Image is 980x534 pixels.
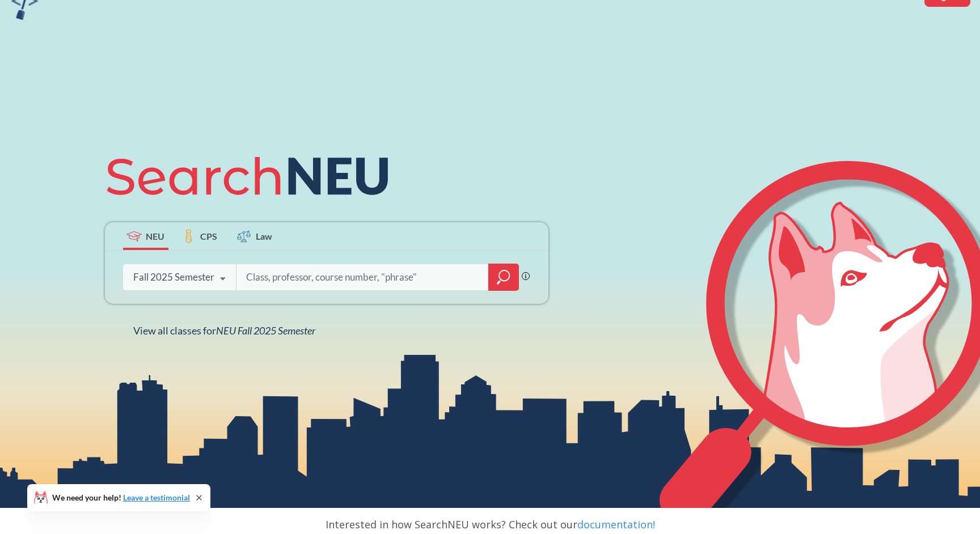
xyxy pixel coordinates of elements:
svg: magnifying glass [497,269,510,285]
span: View all classes for [133,324,315,337]
input: Class, professor, course number, "phrase" [245,265,481,289]
span: We need your help! [52,494,190,502]
span: CPS [200,230,217,243]
span: NEU Fall 2025 Semester [216,324,315,337]
div: magnifying glass [488,264,519,291]
div: Fall 2025 Semester [133,271,214,283]
span: NEU [146,230,164,243]
a: documentation! [577,518,655,531]
a: Leave a testimonial [123,493,190,502]
span: Law [256,230,272,243]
